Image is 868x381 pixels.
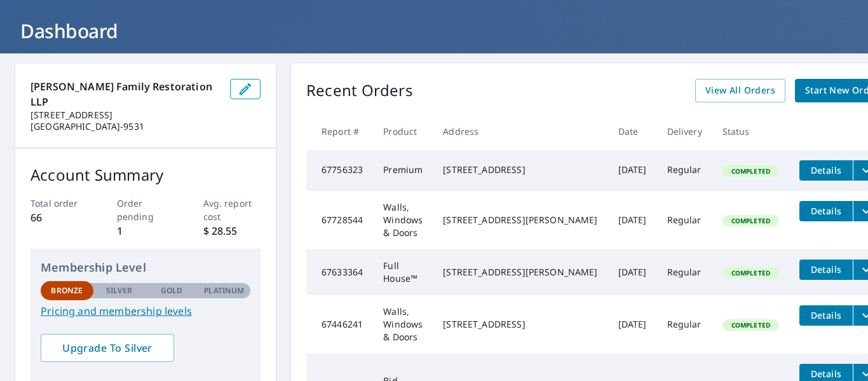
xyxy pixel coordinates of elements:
[799,305,853,326] button: detailsBtn-67446241
[373,295,433,354] td: Walls, Windows & Doors
[31,210,88,225] p: 66
[695,79,785,102] a: View All Orders
[807,205,845,217] span: Details
[807,368,845,380] span: Details
[608,191,657,249] td: [DATE]
[724,167,778,176] span: Completed
[306,150,373,191] td: 67756323
[712,113,789,150] th: Status
[306,79,413,102] p: Recent Orders
[799,201,853,221] button: detailsBtn-67728544
[41,303,250,319] a: Pricing and membership levels
[608,113,657,150] th: Date
[799,260,853,280] button: detailsBtn-67633364
[443,214,597,226] div: [STREET_ADDRESS][PERSON_NAME]
[41,334,174,362] a: Upgrade To Silver
[15,18,853,44] h1: Dashboard
[443,266,597,279] div: [STREET_ADDRESS][PERSON_NAME]
[51,341,164,355] span: Upgrade To Silver
[204,285,244,296] p: Platinum
[657,249,712,295] td: Regular
[807,263,845,275] span: Details
[161,285,182,296] p: Gold
[117,197,175,223] p: Order pending
[807,309,845,321] span: Details
[373,113,433,150] th: Product
[799,160,853,181] button: detailsBtn-67756323
[31,109,220,121] p: [STREET_ADDRESS]
[306,113,373,150] th: Report #
[203,197,261,223] p: Avg. report cost
[657,150,712,191] td: Regular
[31,163,261,186] p: Account Summary
[657,295,712,354] td: Regular
[373,150,433,191] td: Premium
[608,295,657,354] td: [DATE]
[106,285,133,296] p: Silver
[31,197,88,210] p: Total order
[433,113,607,150] th: Address
[31,79,220,109] p: [PERSON_NAME] Family Restoration LLP
[51,285,83,296] p: Bronze
[608,150,657,191] td: [DATE]
[31,121,220,132] p: [GEOGRAPHIC_DATA]-9531
[657,113,712,150] th: Delivery
[306,191,373,249] td: 67728544
[41,259,250,276] p: Membership Level
[724,321,778,329] span: Completed
[608,249,657,295] td: [DATE]
[807,164,845,176] span: Details
[724,216,778,225] span: Completed
[705,83,775,99] span: View All Orders
[443,318,597,331] div: [STREET_ADDRESS]
[203,223,261,239] p: $ 28.55
[724,268,778,277] span: Completed
[306,249,373,295] td: 67633364
[373,249,433,295] td: Full House™
[117,223,175,239] p: 1
[657,191,712,249] td: Regular
[306,295,373,354] td: 67446241
[373,191,433,249] td: Walls, Windows & Doors
[443,163,597,176] div: [STREET_ADDRESS]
